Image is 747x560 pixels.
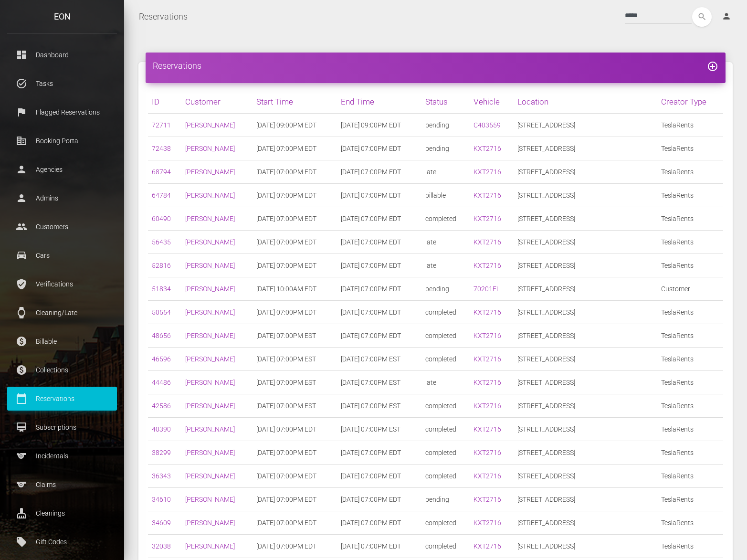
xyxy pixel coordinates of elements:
[14,334,110,349] p: Billable
[253,301,337,324] td: [DATE] 07:00PM EDT
[253,394,337,418] td: [DATE] 07:00PM EST
[7,358,117,382] a: paid Collections
[421,348,470,371] td: completed
[473,519,501,527] a: KXT2716
[7,530,117,554] a: local_offer Gift Codes
[148,90,181,114] th: ID
[185,121,235,129] a: [PERSON_NAME]
[139,5,188,29] a: Reservations
[185,542,235,550] a: [PERSON_NAME]
[253,488,337,511] td: [DATE] 07:00PM EDT
[514,324,657,348] td: [STREET_ADDRESS]
[253,348,337,371] td: [DATE] 07:00PM EST
[14,477,110,492] p: Claims
[7,186,117,210] a: person Admins
[421,184,470,207] td: billable
[337,418,421,441] td: [DATE] 07:00PM EST
[253,371,337,394] td: [DATE] 07:00PM EST
[514,254,657,277] td: [STREET_ADDRESS]
[185,168,235,176] a: [PERSON_NAME]
[185,472,235,480] a: [PERSON_NAME]
[657,160,723,184] td: TeslaRents
[185,496,235,503] a: [PERSON_NAME]
[421,511,470,535] td: completed
[657,114,723,137] td: TeslaRents
[253,511,337,535] td: [DATE] 07:00PM EDT
[14,363,110,377] p: Collections
[253,254,337,277] td: [DATE] 07:00PM EDT
[421,137,470,160] td: pending
[152,285,171,293] a: 51834
[253,535,337,558] td: [DATE] 07:00PM EDT
[14,248,110,263] p: Cars
[337,511,421,535] td: [DATE] 07:00PM EDT
[253,90,337,114] th: Start Time
[657,535,723,558] td: TeslaRents
[514,184,657,207] td: [STREET_ADDRESS]
[185,308,235,316] a: [PERSON_NAME]
[514,371,657,394] td: [STREET_ADDRESS]
[421,160,470,184] td: late
[14,220,110,234] p: Customers
[337,277,421,301] td: [DATE] 07:00PM EDT
[657,301,723,324] td: TeslaRents
[337,207,421,231] td: [DATE] 07:00PM EDT
[185,402,235,410] a: [PERSON_NAME]
[253,137,337,160] td: [DATE] 07:00PM EDT
[253,184,337,207] td: [DATE] 07:00PM EDT
[337,184,421,207] td: [DATE] 07:00PM EDT
[152,496,171,503] a: 34610
[185,215,235,222] a: [PERSON_NAME]
[337,301,421,324] td: [DATE] 07:00PM EDT
[14,535,110,549] p: Gift Codes
[692,7,712,27] button: search
[421,207,470,231] td: completed
[7,129,117,153] a: corporate_fare Booking Portal
[473,425,501,433] a: KXT2716
[421,324,470,348] td: completed
[152,308,171,316] a: 50554
[657,137,723,160] td: TeslaRents
[337,465,421,488] td: [DATE] 07:00PM EDT
[421,90,470,114] th: Status
[14,105,110,119] p: Flagged Reservations
[14,277,110,291] p: Verifications
[421,394,470,418] td: completed
[7,473,117,497] a: sports Claims
[473,542,501,550] a: KXT2716
[185,191,235,199] a: [PERSON_NAME]
[7,272,117,296] a: verified_user Verifications
[181,90,253,114] th: Customer
[473,262,501,269] a: KXT2716
[185,285,235,293] a: [PERSON_NAME]
[7,158,117,181] a: person Agencies
[253,324,337,348] td: [DATE] 07:00PM EST
[657,371,723,394] td: TeslaRents
[14,506,110,520] p: Cleanings
[253,418,337,441] td: [DATE] 07:00PM EDT
[657,488,723,511] td: TeslaRents
[421,441,470,465] td: completed
[253,441,337,465] td: [DATE] 07:00PM EDT
[421,231,470,254] td: late
[337,90,421,114] th: End Time
[657,254,723,277] td: TeslaRents
[657,184,723,207] td: TeslaRents
[473,449,501,456] a: KXT2716
[337,371,421,394] td: [DATE] 07:00PM EST
[152,332,171,339] a: 48656
[185,425,235,433] a: [PERSON_NAME]
[514,348,657,371] td: [STREET_ADDRESS]
[185,449,235,456] a: [PERSON_NAME]
[152,121,171,129] a: 72711
[253,231,337,254] td: [DATE] 07:00PM EDT
[473,238,501,246] a: KXT2716
[337,488,421,511] td: [DATE] 07:00PM EDT
[421,277,470,301] td: pending
[514,488,657,511] td: [STREET_ADDRESS]
[185,519,235,527] a: [PERSON_NAME]
[185,238,235,246] a: [PERSON_NAME]
[657,231,723,254] td: TeslaRents
[152,425,171,433] a: 40390
[421,418,470,441] td: completed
